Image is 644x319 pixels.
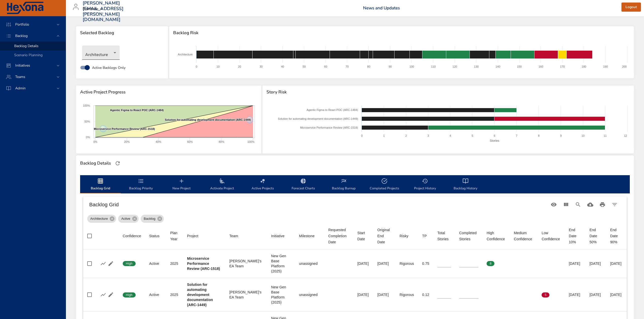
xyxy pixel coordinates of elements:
[83,1,123,22] h3: [PERSON_NAME][EMAIL_ADDRESS][PERSON_NAME][DOMAIN_NAME]
[514,230,534,242] span: Medium Confidence
[346,65,349,68] text: 70
[610,261,623,266] div: [DATE]
[324,65,327,68] text: 60
[367,178,402,191] span: Completed Projects
[389,65,392,68] text: 90
[11,86,30,91] span: Admin
[361,134,363,137] text: 0
[114,159,121,167] button: Refresh Page
[383,134,385,137] text: 1
[165,118,251,121] text: Solution for automating development documentation (ARC-1449)
[539,65,543,68] text: 160
[400,233,408,239] div: Sort
[514,293,522,297] span: 0
[245,178,280,191] span: Active Projects
[164,178,199,191] span: New Project
[377,227,391,245] div: Original End Date
[187,233,199,239] div: Project
[149,292,162,297] div: Active
[459,230,478,242] div: Sort
[328,227,349,245] div: Sort
[377,227,391,245] div: Sort
[400,261,414,266] div: Rigorous
[453,65,457,68] text: 120
[582,65,586,68] text: 180
[299,292,320,297] div: unassigned
[86,136,90,139] text: 0%
[487,230,506,242] span: High Confidence
[569,227,581,245] div: End Date 10%
[196,65,197,68] text: 0
[170,230,179,242] div: Sort
[299,261,320,266] div: unassigned
[542,261,549,266] span: 0
[94,127,155,130] text: Microservice Performance Review (ARC-1518)
[622,65,627,68] text: 200
[437,230,451,242] span: Total Stories
[327,178,361,191] span: Backlog Burnup
[278,117,358,120] text: Solution for automating development documentation (ARC-1449)
[431,65,436,68] text: 110
[170,230,179,242] span: Plan Year
[238,65,241,68] text: 20
[589,292,602,297] div: [DATE]
[79,159,112,167] div: Backlog Details
[229,258,263,269] div: [PERSON_NAME]'s EA Team
[610,292,623,297] div: [DATE]
[572,198,584,211] button: Search
[156,140,161,143] text: 40%
[80,30,164,35] span: Selected Backlog
[472,134,473,137] text: 5
[83,178,118,191] span: Backlog Grid
[178,53,193,56] text: Architecture
[187,256,220,271] b: Microservice Performance Review (ARC-1518)
[307,108,358,111] text: Agentic Figma to React POC (ARC-1484)
[149,233,159,239] div: Sort
[149,233,159,239] div: Status
[303,65,306,68] text: 50
[123,233,141,239] div: Sort
[187,233,221,239] span: Project
[367,65,370,68] text: 80
[11,22,33,27] span: Portfolio
[247,140,254,143] text: 100%
[589,227,602,245] div: End Date 50%
[187,283,213,307] b: Solution for automating development documentation (ARC-1449)
[271,285,291,305] div: New Gen Base Platform (2025)
[496,65,500,68] text: 140
[560,65,565,68] text: 170
[581,134,584,137] text: 10
[281,65,284,68] text: 40
[6,2,44,14] img: Hexona
[141,215,164,223] div: Backlog
[422,261,429,266] div: 0.75
[408,178,442,191] span: Project History
[124,140,130,143] text: 20%
[589,261,602,266] div: [DATE]
[609,198,621,211] button: Filter Table
[149,261,162,266] div: Active
[229,233,238,239] div: Team
[569,261,581,266] div: [DATE]
[84,120,90,123] text: 50%
[118,216,133,221] span: Active
[548,198,560,211] button: Standard Views
[83,104,90,107] text: 100%
[409,65,414,68] text: 100
[357,230,369,242] div: Sort
[422,233,427,239] div: Sort
[80,90,257,95] span: Active Project Progress
[405,134,407,137] text: 2
[621,3,641,12] button: Logout
[149,233,162,239] span: Status
[299,233,315,239] div: Sort
[205,178,239,191] span: Activate Project
[107,260,115,267] button: Edit Project Details
[173,30,630,35] span: Backlog Risk
[422,233,427,239] div: TP
[542,293,549,297] span: 5
[459,230,478,242] div: Completed Stories
[542,230,561,242] div: Sort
